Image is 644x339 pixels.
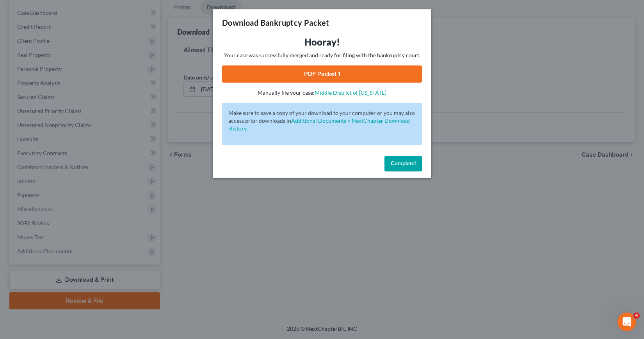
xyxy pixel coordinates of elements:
span: 4 [633,313,640,319]
a: PDF Packet 1 [222,65,422,83]
a: Middle District of [US_STATE] [315,89,386,96]
span: Complete! [391,160,416,167]
a: Additional Documents > NextChapter Download History. [228,117,410,132]
p: Your case was successfully merged and ready for filing with the bankruptcy court. [222,51,422,59]
h3: Hooray! [222,36,422,48]
h3: Download Bankruptcy Packet [222,17,329,28]
p: Make sure to save a copy of your download to your computer or you may also access prior downloads in [228,109,416,132]
p: Manually file your case: [222,89,422,97]
button: Complete! [384,156,422,171]
iframe: Intercom live chat [617,313,636,331]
